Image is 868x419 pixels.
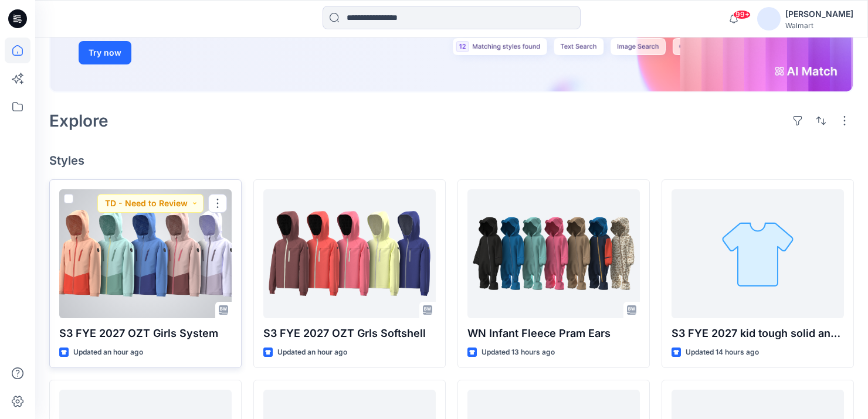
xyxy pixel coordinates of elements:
[277,346,347,359] p: Updated an hour ago
[59,189,232,318] a: S3 FYE 2027 OZT Girls System
[785,7,853,21] div: [PERSON_NAME]
[263,325,436,342] p: S3 FYE 2027 OZT Grls Softshell
[467,189,640,318] a: WN Infant Fleece Pram Ears
[73,346,143,359] p: Updated an hour ago
[79,41,131,64] button: Try now
[672,325,844,342] p: S3 FYE 2027 kid tough solid and print
[733,10,751,19] span: 99+
[757,7,781,30] img: avatar
[467,325,640,342] p: WN Infant Fleece Pram Ears
[686,346,759,359] p: Updated 14 hours ago
[482,346,555,359] p: Updated 13 hours ago
[49,154,854,168] h4: Styles
[672,189,844,318] a: S3 FYE 2027 kid tough solid and print
[785,21,853,30] div: Walmart
[263,189,436,318] a: S3 FYE 2027 OZT Grls Softshell
[49,111,108,130] h2: Explore
[59,325,232,342] p: S3 FYE 2027 OZT Girls System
